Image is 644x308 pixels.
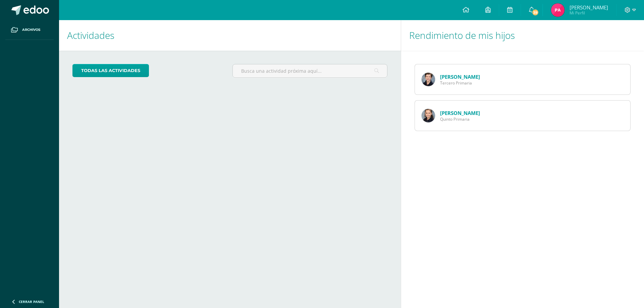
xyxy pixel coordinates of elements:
[440,116,480,122] span: Quinto Primaria
[409,20,636,51] h1: Rendimiento de mis hijos
[440,110,480,116] a: [PERSON_NAME]
[532,9,539,16] span: 39
[440,80,480,86] span: Tercero Primaria
[19,299,44,304] span: Cerrar panel
[570,10,608,16] span: Mi Perfil
[233,64,387,77] input: Busca una actividad próxima aquí...
[440,73,480,80] a: [PERSON_NAME]
[5,20,54,40] a: Archivos
[551,3,565,17] img: a63ceb7e8875d3d7d3dc22ebb557c32a.png
[72,64,149,77] a: todas las Actividades
[570,4,608,11] span: [PERSON_NAME]
[67,20,393,51] h1: Actividades
[22,27,40,33] span: Archivos
[422,109,435,122] img: 352efbff5718b3184212c6637503b285.png
[422,73,435,86] img: 0931f0b1aff4ccc2571a91d59f9586b7.png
